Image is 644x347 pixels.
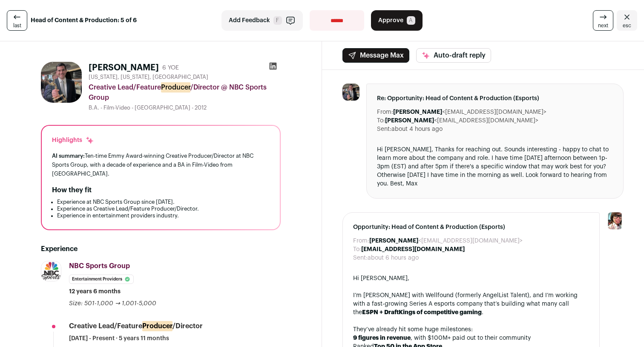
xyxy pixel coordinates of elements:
button: Approve A [371,10,423,31]
span: [US_STATE], [US_STATE], [GEOGRAPHIC_DATA] [89,74,208,81]
dt: From: [377,108,393,116]
dt: To: [353,245,361,254]
a: next [593,10,613,31]
a: last [7,10,27,31]
dt: From: [353,237,369,245]
img: 14759586-medium_jpg [607,212,624,229]
strong: ESPN + DraftKings of competitive gaming [362,309,482,315]
span: 12 years 6 months [69,287,121,296]
dd: <[EMAIL_ADDRESS][DOMAIN_NAME]> [369,237,523,245]
li: , with $100M+ paid out to their community [353,334,589,342]
span: next [598,22,608,29]
strong: 9 figures in revenue [353,335,411,341]
span: A [407,16,415,25]
div: They’ve already hit some huge milestones: [353,325,589,334]
dt: Sent: [377,125,391,133]
img: 9585e743e07c605008c129473d824af2086700005b7b970a5c1c6f917828ceb3.jpg [342,84,359,101]
button: Auto-draft reply [416,48,491,63]
button: Add Feedback F [221,10,303,31]
img: b5376a7259c714b9ff4365bcfce6401beae26df05db88b5f665b4e8c5f4f64f8 [41,261,61,281]
h2: How they fit [52,185,92,195]
b: [PERSON_NAME] [369,238,418,244]
div: B.A. - Film-Video - [GEOGRAPHIC_DATA] - 2012 [89,104,281,111]
div: I’m [PERSON_NAME] with Wellfound (formerly AngelList Talent), and I’m working with a fast-growing... [353,291,589,317]
h1: [PERSON_NAME] [89,62,159,74]
div: Creative Lead/Feature /Director @ NBC Sports Group [89,82,281,103]
span: Approve [378,16,403,25]
li: Entertainment Providers [69,275,134,284]
span: F [273,16,282,25]
span: esc [623,22,631,29]
dd: <[EMAIL_ADDRESS][DOMAIN_NAME]> [393,108,546,116]
div: Highlights [52,136,94,145]
dd: about 4 hours ago [391,125,443,133]
li: Experience in entertainment providers industry. [57,212,270,219]
div: 6 YOE [162,64,179,72]
b: [EMAIL_ADDRESS][DOMAIN_NAME] [361,246,465,252]
li: Experience at NBC Sports Group since [DATE]. [57,199,270,205]
a: Close [617,10,637,31]
span: [DATE] - Present · 5 years 11 months [69,334,169,343]
span: Size: 501-1,000 → 1,001-5,000 [69,301,156,307]
div: Creative Lead/Feature /Director [69,321,203,331]
span: last [13,22,21,29]
dt: Sent: [353,254,368,262]
span: AI summary: [52,153,85,159]
li: Experience as Creative Lead/Feature Producer/Director. [57,205,270,212]
dd: <[EMAIL_ADDRESS][DOMAIN_NAME]> [385,116,538,125]
strong: Head of Content & Production: 5 of 6 [31,16,137,25]
img: 9585e743e07c605008c129473d824af2086700005b7b970a5c1c6f917828ceb3.jpg [41,62,82,103]
dt: To: [377,116,385,125]
button: Message Max [342,48,409,63]
span: Re: Opportunity: Head of Content & Production (Esports) [377,94,613,103]
div: Ten-time Emmy Award-winning Creative Producer/Director at NBC Sports Group, with a decade of expe... [52,151,270,178]
div: Hi [PERSON_NAME], Thanks for reaching out. Sounds interesting - happy to chat to learn more about... [377,145,613,188]
span: NBC Sports Group [69,263,130,269]
h2: Experience [41,244,281,254]
mark: Producer [142,321,172,331]
span: Opportunity: Head of Content & Production (Esports) [353,223,589,231]
b: [PERSON_NAME] [393,109,442,115]
div: Hi [PERSON_NAME], [353,274,589,283]
mark: Producer [161,82,190,93]
dd: about 6 hours ago [368,254,419,262]
b: [PERSON_NAME] [385,118,434,124]
span: Add Feedback [229,16,270,25]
